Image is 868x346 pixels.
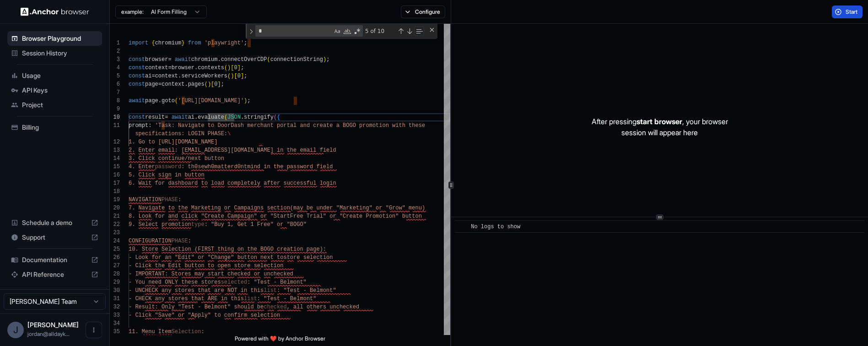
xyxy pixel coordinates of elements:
span: ) [227,65,231,71]
span: ( [224,114,227,121]
span: - Look for an "Edit" or "Change" button next to [129,254,283,261]
span: . [194,114,198,121]
span: ) [208,81,211,88]
span: chromium [191,56,218,63]
span: : "Test - Belmont" [277,287,336,294]
span: : "Test - Belmont" [257,296,317,302]
span: PHASE [162,197,178,203]
span: 5. Click sign in button [129,172,205,178]
span: : "Buy 1, Get 1 Free" or "BOGO" [205,221,307,228]
span: await [129,98,145,104]
span: Project [22,100,98,110]
div: 32 [110,303,120,311]
div: 10 [110,113,120,121]
div: API Keys [7,83,102,98]
span: evaluate [198,114,224,121]
span: No logs to show [471,224,520,230]
span: 4. Enter [129,164,155,170]
div: 16 [110,171,120,179]
span: result [145,114,165,121]
span: . [184,81,188,88]
span: Task: Navigate to DoorDash merchant portal and cre [158,122,323,129]
div: 19 [110,196,120,204]
span: stringify [244,114,274,121]
span: browser [145,56,168,63]
span: : [178,197,181,203]
div: 26 [110,253,120,262]
div: Match Case (⌥⌘C) [333,27,342,36]
span: [ [231,65,234,71]
span: ; [221,81,224,88]
span: jordan@alldaykitchens.com [27,330,70,337]
span: const [129,114,145,121]
span: serviceWorkers [181,73,227,79]
span: . [217,56,221,63]
span: ) [323,56,326,63]
div: Use Regular Expression (⌥⌘R) [353,27,362,36]
span: { [151,40,155,46]
span: API Reference [22,270,87,279]
span: Documentation [22,255,87,264]
span: , all others unchecked [287,304,359,310]
div: Project [7,98,102,112]
div: 28 [110,270,120,278]
span: ( [205,81,208,88]
span: 1. Go to [URL][DOMAIN_NAME] [129,139,217,145]
span: connectOverCDP [221,56,267,63]
span: - UNCHECK any stores that are NOT in this [129,287,264,294]
span: CONFIGURATION [129,238,172,244]
span: checked [264,304,286,310]
span: : "Test - Belmont" [247,279,307,286]
span: const [129,81,145,88]
span: = [165,114,168,121]
span: chromium [155,40,182,46]
span: ; [247,98,250,104]
div: Browser Playground [7,31,102,46]
span: - CHECK any stores that ARE in this [129,296,244,302]
span: ( [175,98,178,104]
span: ail field [307,147,336,154]
span: page [145,98,158,104]
span: - Result: Only "Test - Belmont" should be [129,304,264,310]
div: 6 [110,80,120,88]
span: 11. Menu Item [129,329,172,335]
div: 3 [110,55,120,64]
span: { [277,114,280,121]
div: 20 [110,204,120,212]
span: page [145,81,158,88]
div: 11 [110,121,120,130]
textarea: Find [256,26,332,36]
span: ' [205,40,208,46]
span: 10. Store Selection (FIRST thing on the BOGO creat [129,246,293,253]
span: ( [224,65,227,71]
span: = [158,81,162,88]
div: 14 [110,154,120,163]
span: prompt [129,122,148,129]
span: ; [244,73,247,79]
span: contexts [198,65,224,71]
span: ; [241,65,244,71]
span: list [244,296,257,302]
span: = [168,65,171,71]
div: 34 [110,319,120,328]
span: PHASE [172,238,188,244]
span: Free Trial" or "Create Promotion" button [290,213,422,220]
div: 25 [110,245,120,253]
span: ' [178,98,181,104]
span: ( [227,73,231,79]
div: 21 [110,212,120,220]
span: Powered with ❤️ by Anchor Browser [235,335,325,346]
span: [URL][DOMAIN_NAME] [181,98,241,104]
div: 12 [110,138,120,146]
span: \ [227,131,231,137]
div: Session History [7,46,102,60]
div: 8 [110,97,120,105]
span: const [129,73,145,79]
div: Match Whole Word (⌥⌘W) [343,27,352,36]
button: Configure [401,5,445,18]
span: context [155,73,178,79]
div: Find in Selection (⌥⌘L) [414,26,424,36]
span: API Keys [22,86,98,95]
span: goto [162,98,175,104]
span: Support [22,233,87,242]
